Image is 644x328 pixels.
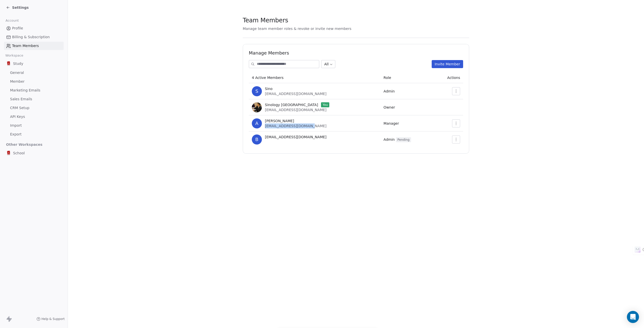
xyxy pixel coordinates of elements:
img: sino.png [6,61,11,66]
button: Invite Member [432,60,463,68]
span: Manage team member roles & revoke or invite new members [243,27,351,31]
span: School [13,151,25,156]
div: Open Intercom Messenger [627,311,639,323]
span: General [10,70,24,75]
span: Export [10,132,22,137]
span: Sales Emails [10,97,32,102]
span: [EMAIL_ADDRESS][DOMAIN_NAME] [265,92,327,96]
a: Marketing Emails [4,86,64,95]
span: [EMAIL_ADDRESS][DOMAIN_NAME] [265,108,327,112]
span: You [321,102,329,107]
span: Pending [396,137,411,142]
a: Billing & Subscription [4,33,64,41]
a: Member [4,77,64,86]
span: Account [3,17,21,24]
span: Study [13,61,23,66]
span: Sino [265,86,272,91]
span: Owner [384,105,395,109]
span: Sinology [GEOGRAPHIC_DATA] [265,102,318,107]
span: [EMAIL_ADDRESS][DOMAIN_NAME] [265,124,327,128]
span: S [252,86,262,96]
img: sino.png [6,151,11,156]
span: Other Workspaces [4,140,45,149]
h1: Manage Members [249,50,463,56]
img: opAP2BfPOfbIigTGMzObWGjKlzB0_8lf4dTKRGymyqY [252,102,262,112]
span: Marketing Emails [10,88,40,93]
span: CRM Setup [10,105,29,111]
a: Import [4,121,64,130]
span: Settings [12,5,29,10]
span: Role [384,76,391,80]
span: b [252,134,262,145]
a: Profile [4,24,64,32]
span: Manager [384,121,399,125]
span: Profile [12,26,23,31]
a: Export [4,130,64,138]
span: Admin [384,137,411,142]
a: Help & Support [36,317,65,321]
span: Import [10,123,22,128]
span: Billing & Subscription [12,34,50,40]
span: Help & Support [42,317,65,321]
span: Team Members [12,43,39,49]
span: API Keys [10,114,25,119]
span: Workspace [3,52,25,59]
span: Team Members [243,17,288,24]
span: [PERSON_NAME] [265,118,294,123]
a: General [4,69,64,77]
a: CRM Setup [4,104,64,112]
span: Actions [447,76,460,80]
a: API Keys [4,113,64,121]
span: A [252,118,262,128]
span: Admin [384,89,395,93]
a: Team Members [4,42,64,50]
a: Sales Emails [4,95,64,103]
span: Member [10,79,25,84]
span: 4 Active Members [252,76,284,80]
a: Settings [6,5,29,10]
span: [EMAIL_ADDRESS][DOMAIN_NAME] [265,134,327,139]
